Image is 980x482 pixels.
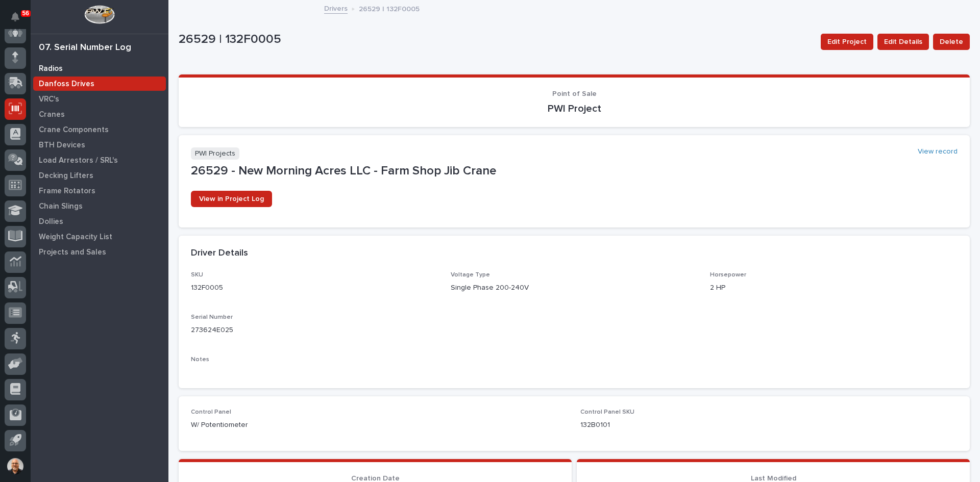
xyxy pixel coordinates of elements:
[39,202,83,211] p: Chain Slings
[351,475,400,482] span: Creation Date
[191,103,958,115] p: PWI Project
[31,244,168,260] a: Projects and Sales
[191,147,239,160] p: PWI Projects
[31,137,168,153] a: BTH Devices
[39,64,63,73] p: Radios
[13,12,26,29] div: Notifications56
[191,272,203,278] span: SKU
[39,141,85,150] p: BTH Devices
[933,34,970,50] button: Delete
[821,34,873,50] button: Edit Project
[940,36,963,48] span: Delete
[31,61,168,76] a: Radios
[877,34,929,50] button: Edit Details
[39,95,59,104] p: VRC's
[191,164,958,179] p: 26529 - New Morning Acres LLC - Farm Shop Jib Crane
[191,248,248,259] h2: Driver Details
[39,42,131,54] div: 07. Serial Number Log
[751,475,796,482] span: Last Modified
[191,420,568,430] p: W/ Potentiometer
[191,314,233,320] span: Serial Number
[580,420,958,430] p: 132B0101
[31,183,168,198] a: Frame Rotators
[31,153,168,168] a: Load Arrestors / SRL's
[5,6,26,28] button: Notifications
[39,233,112,242] p: Weight Capacity List
[580,409,634,415] span: Control Panel SKU
[31,214,168,229] a: Dollies
[31,229,168,244] a: Weight Capacity List
[5,455,26,477] button: users-avatar
[710,272,746,278] span: Horsepower
[31,91,168,107] a: VRC's
[31,168,168,183] a: Decking Lifters
[22,10,29,17] p: 56
[39,217,63,226] p: Dollies
[31,76,168,91] a: Danfoss Drives
[39,110,65,119] p: Cranes
[39,187,95,196] p: Frame Rotators
[191,191,272,207] a: View in Project Log
[191,357,209,363] span: Notes
[191,409,231,415] span: Control Panel
[39,125,109,135] p: Crane Components
[324,2,348,14] a: Drivers
[710,283,725,293] p: 2 HP
[84,5,114,24] img: Workspace Logo
[884,36,922,48] span: Edit Details
[827,36,867,48] span: Edit Project
[191,325,438,336] p: 273624E025
[31,198,168,214] a: Chain Slings
[552,90,597,97] span: Point of Sale
[39,171,93,181] p: Decking Lifters
[359,3,420,14] p: 26529 | 132F0005
[39,80,94,89] p: Danfoss Drives
[39,156,118,165] p: Load Arrestors / SRL's
[191,283,438,293] p: 132F0005
[39,248,106,257] p: Projects and Sales
[179,32,813,47] p: 26529 | 132F0005
[451,283,529,293] p: Single Phase 200-240V
[451,272,490,278] span: Voltage Type
[31,107,168,122] a: Cranes
[199,195,264,202] span: View in Project Log
[31,122,168,137] a: Crane Components
[918,147,958,156] a: View record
